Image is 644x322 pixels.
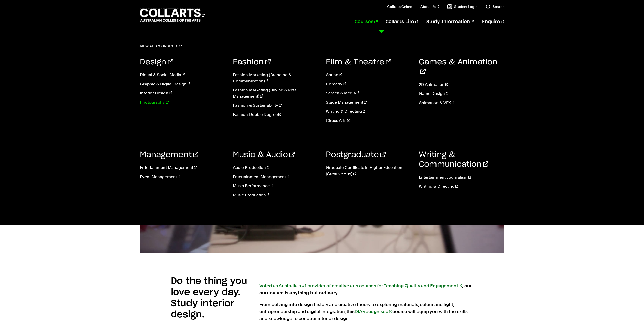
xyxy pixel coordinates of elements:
[233,102,318,108] a: Fashion & Sustainability
[140,174,225,180] a: Event Management
[419,58,497,75] a: Games & Animation
[326,81,411,87] a: Comedy
[482,13,504,30] a: Enquire
[355,309,392,314] a: DIA-recognised
[326,118,411,124] a: Circus Arts
[233,87,318,99] a: Fashion Marketing (Buying & Retail Management)
[326,165,411,177] a: Graduate Certificate in Higher Education (Creative Arts)
[233,111,318,118] a: Fashion Double Degree
[420,4,439,9] a: About Us
[326,108,411,115] a: Writing & Directing
[140,72,225,78] a: Digital & Social Media
[419,82,504,88] a: 2D Animation
[326,99,411,105] a: Stage Management
[419,151,488,168] a: Writing & Communication
[233,151,295,159] a: Music & Audio
[426,13,474,30] a: Study Information
[419,100,504,106] a: Animation & VFX
[419,174,504,180] a: Entertainment Journalism
[326,72,411,78] a: Acting
[140,8,205,22] div: Go to homepage
[259,283,472,295] strong: , our curriculum is anything but ordinary.
[326,58,391,66] a: Film & Theatre
[171,276,259,320] h2: Do the thing you love every day. Study interior design.
[140,151,198,159] a: Management
[140,43,182,50] a: View all courses
[140,58,173,66] a: Design
[140,165,225,171] a: Entertainment Management
[233,72,318,84] a: Fashion Marketing (Branding & Communication)
[326,151,386,159] a: Postgraduate
[233,183,318,189] a: Music Performance
[233,165,318,171] a: Audio Production
[140,90,225,96] a: Interior Design
[355,13,378,30] a: Courses
[233,174,318,180] a: Entertainment Management
[386,13,418,30] a: Collarts Life
[259,283,462,288] a: Voted as Australia's #1 provider of creative arts courses for Teaching Quality and Engagement
[447,4,477,9] a: Student Login
[140,99,225,105] a: Photography
[419,183,504,190] a: Writing & Directing
[419,91,504,97] a: Game Design
[326,90,411,96] a: Screen & Media
[387,4,412,9] a: Collarts Online
[233,192,318,198] a: Music Production
[140,81,225,87] a: Graphic & Digital Design
[486,4,504,9] a: Search
[233,58,271,66] a: Fashion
